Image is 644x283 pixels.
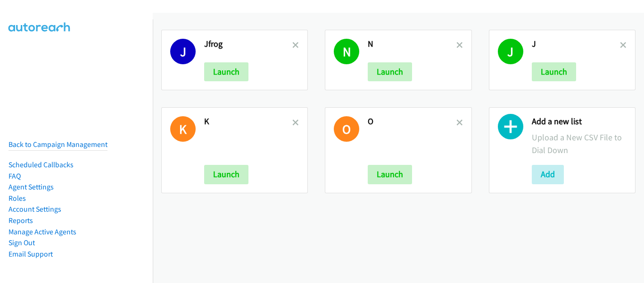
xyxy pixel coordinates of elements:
h1: J [498,39,523,64]
button: Launch [368,165,412,184]
h1: N [334,39,359,64]
button: Launch [204,165,248,184]
h1: O [334,116,359,142]
h2: Add a new list [532,116,627,127]
a: Roles [8,194,26,203]
a: Account Settings [8,205,61,214]
a: Sign Out [8,238,35,247]
a: Manage Active Agents [8,227,76,236]
h2: N [368,39,456,50]
a: Agent Settings [8,182,54,191]
a: FAQ [8,172,21,180]
p: Upload a New CSV File to Dial Down [532,131,627,156]
a: Back to Campaign Management [8,140,107,149]
button: Launch [368,62,412,81]
h2: O [368,116,456,127]
button: Launch [532,62,576,81]
a: Scheduled Callbacks [8,160,74,169]
h2: Jfrog [204,39,292,50]
h1: K [170,116,196,142]
a: Reports [8,216,33,225]
a: Email Support [8,249,53,258]
h2: K [204,116,292,127]
h2: J [532,39,620,50]
h1: J [170,39,196,64]
button: Launch [204,62,248,81]
button: Add [532,165,564,184]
